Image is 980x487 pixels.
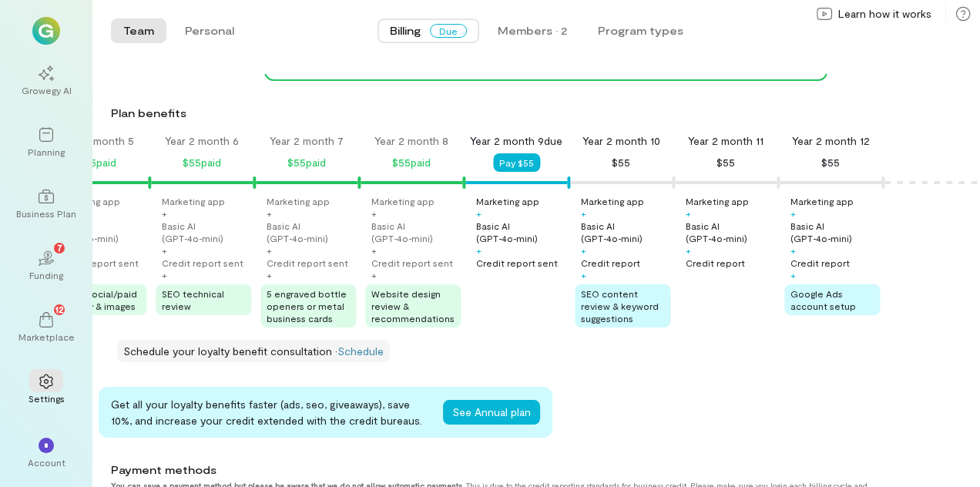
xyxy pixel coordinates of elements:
div: Funding [29,269,63,281]
div: Account [28,456,65,469]
div: Marketplace [18,331,75,343]
div: Basic AI (GPT‑4o‑mini) [581,220,670,244]
div: Year 2 month 7 [270,133,344,149]
div: Payment methods [111,462,887,478]
span: 5 engraved bottle openers or metal business cards [267,288,347,324]
div: + [790,269,796,281]
span: Billing [390,23,421,39]
a: Funding [18,238,74,294]
div: Planning [28,146,65,158]
button: BillingDue [378,18,479,43]
div: Basic AI (GPT‑4o‑mini) [267,220,356,244]
span: Website design review & recommendations [371,288,455,324]
div: $55 paid [392,153,431,172]
div: + [162,244,167,257]
div: Business Plan [16,207,76,220]
div: Marketing app [790,195,854,207]
div: $55 paid [78,153,116,172]
div: Marketing app [267,195,330,207]
div: Credit report sent [267,257,348,269]
a: Growegy AI [18,53,74,109]
div: Year 2 month 11 [688,133,764,149]
div: Credit report sent [162,257,243,269]
div: + [686,244,691,257]
div: + [790,244,796,257]
span: Google Ads account setup [790,288,856,311]
div: Credit report sent [476,257,558,269]
div: Basic AI (GPT‑4o‑mini) [476,220,566,244]
a: Planning [18,115,74,170]
div: Year 2 month 5 [60,133,134,149]
span: 12 [55,302,64,316]
div: + [267,269,272,281]
div: Basic AI (GPT‑4o‑mini) [686,220,775,244]
div: Year 2 month 12 [792,133,870,149]
a: Marketplace [18,300,74,355]
div: + [162,269,167,281]
div: *Account [18,425,74,481]
div: Year 2 month 9 due [470,133,562,149]
button: Team [111,18,166,43]
div: Basic AI (GPT‑4o‑mini) [371,220,461,244]
div: Credit report sent [371,257,453,269]
div: + [162,207,167,220]
div: + [371,207,377,220]
div: + [476,244,482,257]
div: $55 paid [183,153,221,172]
button: See Annual plan [443,400,540,425]
div: Get all your loyalty benefits faster (ads, seo, giveaways), save 10%, and increase your credit ex... [111,396,431,428]
div: Marketing app [476,195,539,207]
div: + [581,244,586,257]
a: Settings [18,361,74,417]
div: Basic AI (GPT‑4o‑mini) [57,220,146,244]
div: + [476,207,482,220]
div: Marketing app [581,195,644,207]
button: Personal [173,18,247,43]
div: Year 2 month 8 [374,133,448,149]
div: Credit report sent [57,257,139,269]
div: Credit report [790,257,850,269]
div: $55 [612,153,630,172]
a: Schedule [337,344,384,358]
a: Business Plan [18,176,74,232]
div: + [371,269,377,281]
div: Basic AI (GPT‑4o‑mini) [790,220,880,244]
div: Settings [29,392,65,405]
div: Basic AI (GPT‑4o‑mini) [162,220,251,244]
div: Marketing app [162,195,225,207]
div: Credit report [686,257,745,269]
span: Schedule your loyalty benefit consultation · [123,344,337,358]
div: + [581,207,586,220]
div: + [371,244,377,257]
span: Set of social/paid ad copy & images [57,288,137,311]
div: + [790,207,796,220]
div: $55 [717,153,735,172]
div: Marketing app [371,195,435,207]
div: Growegy AI [22,84,72,96]
div: Year 2 month 6 [165,133,239,149]
div: $55 [821,153,840,172]
div: $55 paid [287,153,326,172]
span: SEO technical review [162,288,224,311]
div: + [686,207,691,220]
span: SEO content review & keyword suggestions [581,288,659,324]
button: Program types [586,18,696,43]
div: Year 2 month 10 [582,133,660,149]
div: Credit report [581,257,640,269]
div: Members · 2 [498,23,567,39]
div: + [267,244,272,257]
span: Learn how it works [838,6,931,22]
button: Members · 2 [485,18,579,43]
div: Plan benefits [111,106,974,121]
div: Marketing app [686,195,749,207]
div: + [581,269,586,281]
span: Due [430,24,467,38]
div: + [267,207,272,220]
button: Pay $55 [493,153,540,172]
span: 7 [57,240,62,254]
